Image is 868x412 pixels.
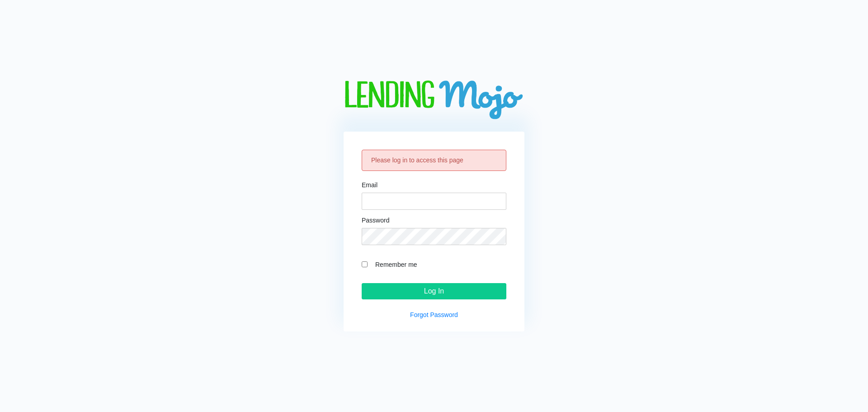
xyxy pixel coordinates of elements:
[362,283,506,299] input: Log In
[362,150,506,171] div: Please log in to access this page
[362,182,377,188] label: Email
[410,311,458,318] a: Forgot Password
[344,81,524,121] img: logo-big.png
[371,259,506,270] label: Remember me
[362,217,389,223] label: Password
